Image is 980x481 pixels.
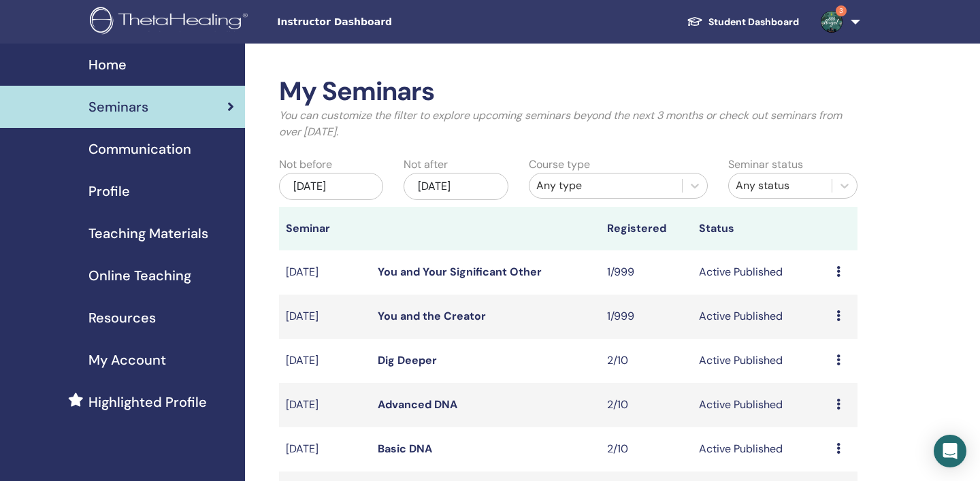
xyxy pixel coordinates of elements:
div: Any status [736,178,825,194]
span: Instructor Dashboard [277,15,481,29]
span: Resources [88,308,156,328]
p: You can customize the filter to explore upcoming seminars beyond the next 3 months or check out s... [279,107,857,140]
div: [DATE] [279,173,383,200]
span: Communication [88,139,191,159]
label: Seminar status [728,156,803,173]
td: 1/999 [600,295,692,339]
th: Status [692,207,830,250]
span: Highlighted Profile [88,392,207,412]
a: Basic DNA [378,442,432,456]
td: [DATE] [279,383,371,427]
h2: My Seminars [279,76,857,107]
a: Dig Deeper [378,353,437,367]
span: Home [88,54,127,75]
img: logo.png [90,7,252,37]
td: Active Published [692,295,830,339]
span: Seminars [88,97,148,117]
th: Seminar [279,207,371,250]
span: Online Teaching [88,265,191,286]
span: Profile [88,181,130,201]
label: Not after [404,156,448,173]
td: [DATE] [279,339,371,383]
img: default.jpg [821,11,843,33]
a: Advanced DNA [378,397,457,412]
td: Active Published [692,383,830,427]
div: Any type [536,178,675,194]
label: Not before [279,156,332,173]
td: [DATE] [279,250,371,295]
th: Registered [600,207,692,250]
span: Teaching Materials [88,223,208,244]
td: Active Published [692,427,830,471]
label: Course type [529,156,590,173]
td: Active Published [692,250,830,295]
td: 2/10 [600,339,692,383]
div: Open Intercom Messenger [934,435,966,467]
td: 1/999 [600,250,692,295]
td: [DATE] [279,295,371,339]
td: Active Published [692,339,830,383]
td: 2/10 [600,427,692,471]
div: [DATE] [404,173,508,200]
img: graduation-cap-white.svg [687,16,703,27]
a: Student Dashboard [676,10,810,35]
td: 2/10 [600,383,692,427]
span: 3 [836,5,847,16]
span: My Account [88,350,166,370]
a: You and Your Significant Other [378,265,542,279]
a: You and the Creator [378,309,486,323]
td: [DATE] [279,427,371,471]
